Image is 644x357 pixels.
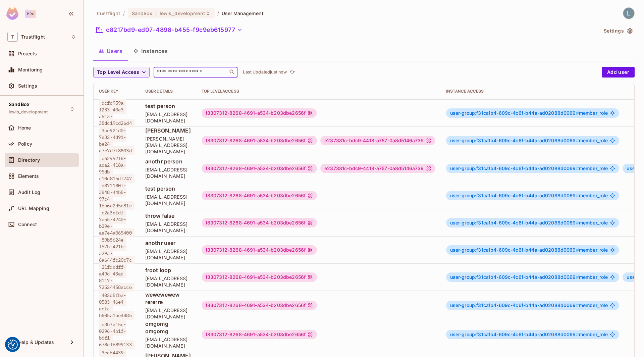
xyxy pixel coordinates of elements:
span: refresh [289,69,295,75]
div: f8307312-8268-4691-a534-b203dbe2656f [202,301,317,310]
span: [PERSON_NAME] [145,127,191,134]
span: Top Level Access [97,68,139,76]
div: f8307312-8268-4691-a534-b203dbe2656f [202,272,317,282]
span: user-group:f31ca1b4-609c-4c6f-b44a-ad02088d0069 [450,138,579,143]
span: Audit Log [18,190,40,195]
div: f8307312-8268-4691-a534-b203dbe2656f [202,245,317,255]
div: Top Level Access [202,89,435,94]
div: f8307312-8268-4691-a534-b203dbe2656f [202,164,317,173]
span: froot loop [145,266,191,274]
span: [EMAIL_ADDRESS][DOMAIN_NAME] [145,166,191,179]
span: Elements [18,173,39,179]
div: e237381c-bdc9-4418-a757-0a8d5146a739 [320,164,435,173]
span: user-group:f31ca1b4-609c-4c6f-b44a-ad02088d0069 [450,247,579,253]
span: [PERSON_NAME][EMAIL_ADDRESS][DOMAIN_NAME] [145,136,191,155]
span: user-group:f31ca1b4-609c-4c6f-b44a-ad02088d0069 [450,302,579,308]
span: throw false [145,212,191,219]
div: e237381c-bdc9-4418-a757-0a8d5146a739 [320,136,435,145]
span: [EMAIL_ADDRESS][DOMAIN_NAME] [145,111,191,124]
span: member_role [450,138,608,143]
span: [EMAIL_ADDRESS][DOMAIN_NAME] [145,248,191,261]
span: c2a3efdf-7e55-4240-b29e-ae7e4a065400 [99,208,135,237]
span: SandBox [9,102,30,107]
span: member_role [450,303,608,308]
span: Click to refresh data [287,68,296,76]
span: user-group:f31ca1b4-609c-4c6f-b44a-ad02088d0069 [450,220,579,225]
span: Workspace: Trustflight [21,34,45,40]
button: Consent Preferences [8,340,18,350]
span: member_role [450,166,608,171]
span: [EMAIL_ADDRESS][DOMAIN_NAME] [145,221,191,234]
button: Users [93,43,128,59]
span: # [576,331,579,337]
div: f8307312-8268-4691-a534-b203dbe2656f [202,136,317,145]
img: Revisit consent button [8,340,18,350]
span: wewewewew rererre [145,291,191,306]
span: lewis_development [9,109,48,115]
button: Settings [601,25,635,36]
span: 402c5fba-0583-46e4-acfc-b605a1be4885 [99,291,135,320]
span: [EMAIL_ADDRESS][DOMAIN_NAME] [145,275,191,288]
div: f8307312-8268-4691-a534-b203dbe2656f [202,191,317,200]
span: member_role [450,247,608,253]
span: 3ae921d0-7e32-4d91-be24-a7c7d7f8803d [99,126,135,155]
span: T [7,32,18,42]
button: Instances [128,43,173,59]
span: Connect [18,222,37,227]
div: User Details [145,89,191,94]
button: Top Level Access [93,67,150,78]
span: Settings [18,83,37,89]
span: user-group:f31ca1b4-609c-4c6f-b44a-ad02088d0069 [450,165,579,171]
span: anothr person [145,158,191,165]
span: [EMAIL_ADDRESS][DOMAIN_NAME] [145,336,191,349]
span: member_role [450,274,608,280]
span: Monitoring [18,67,43,72]
span: test person [145,102,191,110]
span: Directory [18,157,40,163]
span: # [576,138,579,143]
span: member_role [450,110,608,116]
span: # [576,193,579,198]
span: d871180f-3848-44b5-97c4-16b6e2d5c81c [99,181,135,210]
span: member_role [450,220,608,225]
span: Policy [18,141,32,147]
span: member_role [450,332,608,337]
span: # [576,302,579,308]
span: anothr user [145,239,191,247]
span: dcfc959a-f233-40e3-a513-38dc19cd26d4 [99,99,135,127]
div: Pro [25,10,36,18]
span: user-group:f31ca1b4-609c-4c6f-b44a-ad02088d0069 [450,331,579,337]
span: User Management [222,10,264,16]
span: 21fdcdff-a49d-43ac-8117-72524458acc6 [99,263,135,292]
span: lewis_development [160,10,205,16]
span: test person [145,185,191,192]
li: / [123,10,125,16]
span: user-group:f31ca1b4-609c-4c6f-b44a-ad02088d0069 [450,193,579,198]
div: User Key [99,89,135,94]
div: f8307312-8268-4691-a534-b203dbe2656f [202,108,317,118]
span: the active workspace [96,10,120,16]
span: e3b7a15c-0296-4b1f-b6f1-678ef6899133 [99,320,135,349]
p: Last Updated just now [243,69,287,75]
span: omgomg omgomg [145,320,191,335]
span: Projects [18,51,37,56]
span: # [576,165,579,171]
img: Lewis Youl [623,8,634,19]
span: URL Mapping [18,206,49,211]
img: SReyMgAAAABJRU5ErkJggg== [6,7,18,20]
button: Add user [602,67,635,78]
span: [EMAIL_ADDRESS][DOMAIN_NAME] [145,307,191,320]
div: f8307312-8268-4691-a534-b203dbe2656f [202,218,317,227]
li: / [217,10,219,16]
span: # [576,110,579,116]
span: user-group:f31ca1b4-609c-4c6f-b44a-ad02088d0069 [450,274,579,280]
span: Home [18,125,31,131]
button: refresh [288,68,296,76]
button: c8217bd9-ed07-4898-b455-f9c9eb615977 [93,24,245,35]
span: Help & Updates [18,340,54,345]
span: # [576,274,579,280]
div: f8307312-8268-4691-a534-b203dbe2656f [202,330,317,339]
span: # [576,247,579,253]
span: SandBox [132,10,153,16]
span: [EMAIL_ADDRESS][DOMAIN_NAME] [145,194,191,206]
